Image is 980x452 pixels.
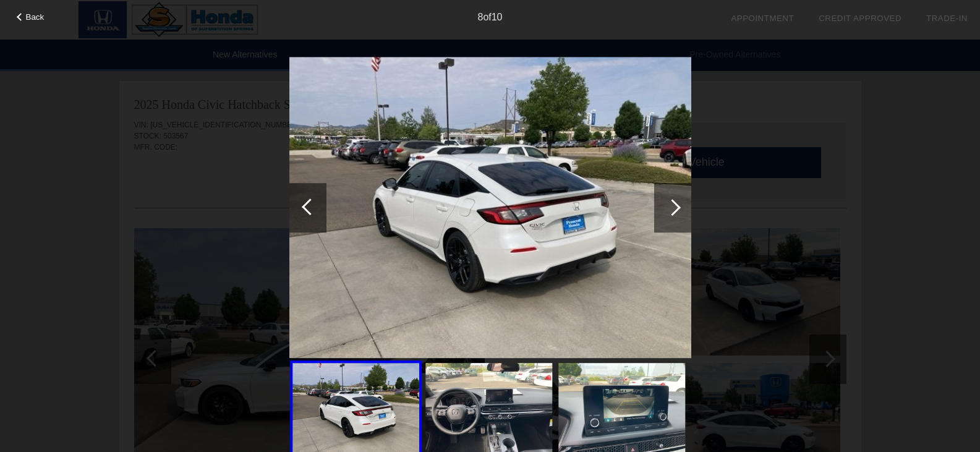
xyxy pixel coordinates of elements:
a: Credit Approved [819,14,901,23]
a: Trade-In [926,14,968,23]
span: 8 [477,12,483,22]
img: 8.jpg [289,57,691,359]
span: 10 [492,12,503,22]
span: Back [26,12,45,22]
a: Appointment [731,14,794,23]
